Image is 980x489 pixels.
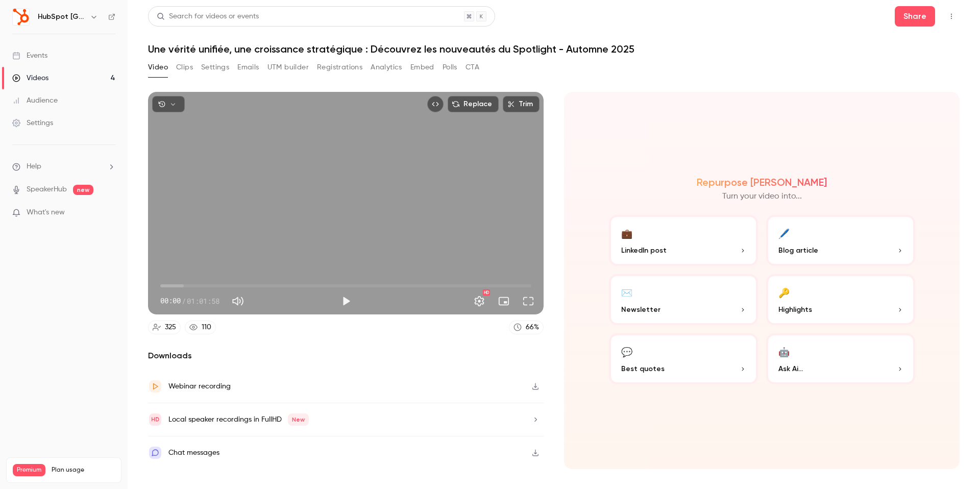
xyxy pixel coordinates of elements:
button: Trim [503,96,540,112]
button: Emails [237,59,259,76]
span: Blog article [778,245,818,256]
div: Local speaker recordings in FullHD [168,413,309,426]
p: Turn your video into... [722,190,802,203]
h1: Une vérité unifiée, une croissance stratégique : Découvrez les nouveautés du Spotlight - Automne ... [148,43,960,55]
button: 🖊️Blog article [766,215,915,266]
li: help-dropdown-opener [12,161,115,172]
button: Share [895,6,935,27]
div: Settings [12,118,53,128]
button: 🤖Ask Ai... [766,333,915,384]
button: Top Bar Actions [943,8,960,25]
button: Settings [469,291,489,311]
span: Help [27,161,41,172]
a: SpeakerHub [27,184,67,195]
button: Video [148,59,168,76]
div: 💬 [621,344,632,359]
span: Newsletter [621,304,660,315]
div: Audience [12,95,58,106]
span: 01:01:58 [187,296,219,306]
button: Polls [443,59,457,76]
button: Play [336,291,356,311]
span: new [73,185,93,195]
button: 💼LinkedIn post [609,215,758,266]
div: Events [12,51,47,61]
a: 325 [148,321,181,334]
span: LinkedIn post [621,245,667,256]
img: HubSpot France [13,9,29,25]
span: What's new [27,207,65,218]
span: Plan usage [52,466,115,474]
div: 🤖 [778,344,790,359]
div: 66 % [526,322,539,333]
button: Replace [448,96,499,112]
a: 110 [185,321,216,334]
button: Settings [201,59,229,76]
h2: Downloads [148,350,544,362]
button: CTA [465,59,479,76]
div: ✉️ [621,284,632,300]
button: Full screen [518,291,538,311]
div: 💼 [621,225,632,241]
div: Chat messages [168,447,219,459]
button: Analytics [371,59,402,76]
h6: HubSpot [GEOGRAPHIC_DATA] [38,12,86,22]
button: Embed video [427,96,444,112]
button: 💬Best quotes [609,333,758,384]
iframe: Noticeable Trigger [103,208,115,217]
div: 00:00 [160,296,219,306]
button: Mute [228,291,248,311]
div: 🖊️ [778,225,790,241]
div: Videos [12,73,48,83]
button: 🔑Highlights [766,274,915,325]
button: Clips [176,59,193,76]
span: Premium [13,464,45,476]
button: Turn on miniplayer [494,291,514,311]
div: 🔑 [778,284,790,300]
a: 66% [509,321,544,334]
div: 110 [202,322,211,333]
div: 325 [165,322,176,333]
span: 00:00 [160,296,181,306]
span: Ask Ai... [778,363,803,374]
button: ✉️Newsletter [609,274,758,325]
div: Webinar recording [168,380,231,393]
span: New [288,413,309,426]
div: HD [483,289,490,296]
button: UTM builder [267,59,309,76]
button: Embed [410,59,434,76]
button: Registrations [317,59,362,76]
h2: Repurpose [PERSON_NAME] [697,176,827,188]
span: Highlights [778,304,812,315]
div: Search for videos or events [157,11,259,22]
span: / [182,296,186,306]
span: Best quotes [621,363,665,374]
